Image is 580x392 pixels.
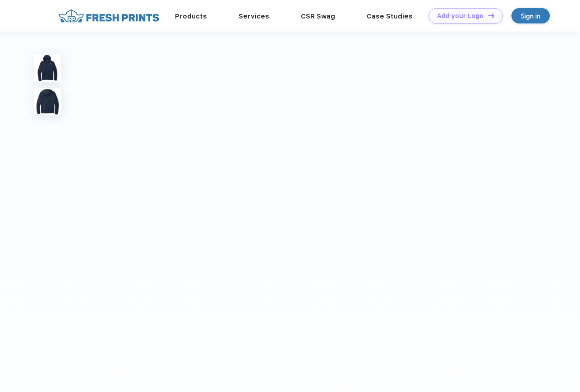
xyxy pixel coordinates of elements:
[511,8,550,23] a: Sign in
[488,13,494,18] img: DT
[34,88,61,115] img: func=resize&h=100
[239,12,269,20] a: Services
[301,12,335,20] a: CSR Swag
[34,55,61,81] img: func=resize&h=100
[521,11,540,21] div: Sign in
[56,8,162,24] img: fo%20logo%202.webp
[175,12,207,20] a: Products
[437,12,483,20] div: Add your Logo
